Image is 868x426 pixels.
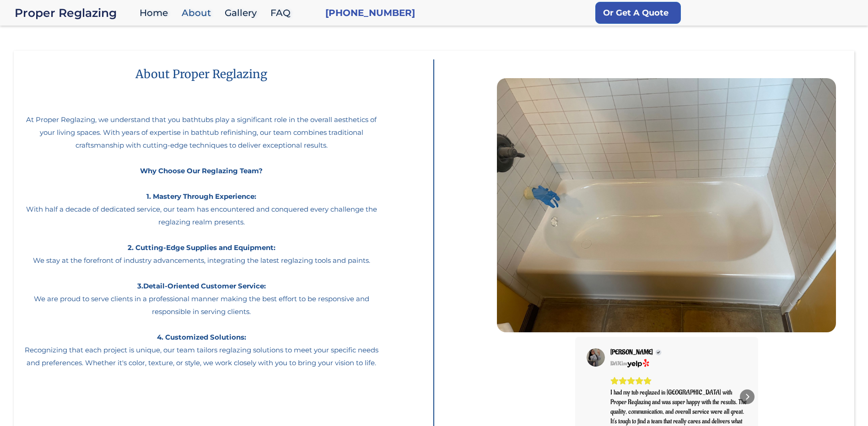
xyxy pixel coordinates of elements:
div: Verified Customer [655,349,662,356]
img: Chin K. [587,348,605,367]
strong: Detail-Oriented Customer Service: [143,282,266,290]
h1: About Proper Reglazing [117,60,286,88]
a: Or Get A Quote [595,2,681,24]
strong: Why Choose Our Reglazing Team? 1. Mastery Through Experience: [140,166,263,201]
a: About [177,3,220,23]
a: [PHONE_NUMBER] [325,6,415,19]
div: Rating: 5.0 out of 5 [610,377,747,385]
div: [DATE] [610,360,623,367]
div: Previous [579,389,593,404]
strong: 4. Customized Solutions: [157,333,246,341]
a: FAQ [266,3,300,23]
p: At Proper Reglazing, we understand that you bathtubs play a significant role in the overall aesth... [23,95,380,369]
a: Gallery [220,3,266,23]
div: Next [740,389,755,404]
span: [PERSON_NAME] [610,348,653,357]
strong: 3. [137,282,143,290]
a: Home [135,3,177,23]
div: on [610,360,627,367]
div: Proper Reglazing [15,6,135,19]
a: home [15,6,135,19]
strong: 2. Cutting-Edge Supplies and Equipment: [128,243,275,252]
